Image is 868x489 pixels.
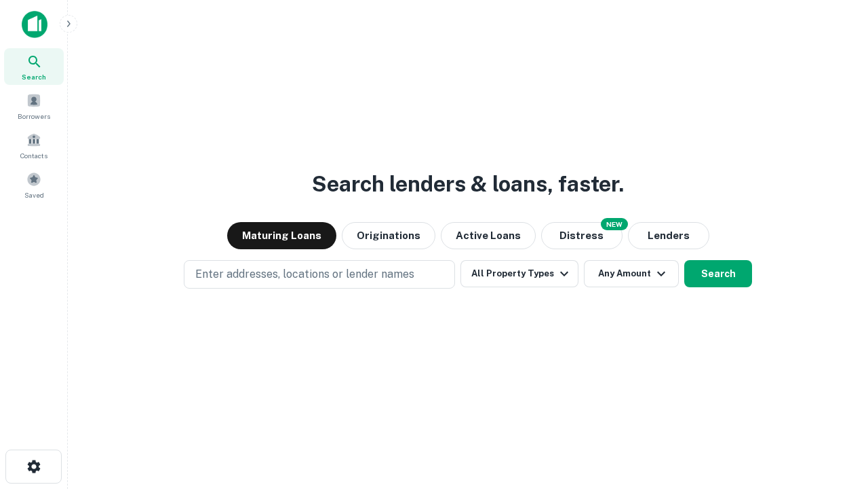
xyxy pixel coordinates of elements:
[4,127,64,164] a: Contacts
[4,48,64,85] a: Search
[184,260,455,289] button: Enter addresses, locations or lender names
[24,189,44,200] span: Saved
[4,166,64,203] a: Saved
[541,222,623,249] button: Search distressed loans with lien and other non-mortgage details.
[601,218,628,230] div: NEW
[342,222,435,249] button: Originations
[584,260,679,287] button: Any Amount
[800,380,868,446] iframe: Chat Widget
[460,260,578,287] button: All Property Types
[227,222,336,249] button: Maturing Loans
[628,222,709,249] button: Lenders
[20,150,47,161] span: Contacts
[22,71,46,82] span: Search
[4,88,64,124] a: Borrowers
[441,222,536,249] button: Active Loans
[312,168,624,200] h3: Search lenders & loans, faster.
[22,11,47,38] img: capitalize-icon.png
[18,111,50,122] span: Borrowers
[195,266,414,283] p: Enter addresses, locations or lender names
[684,260,752,287] button: Search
